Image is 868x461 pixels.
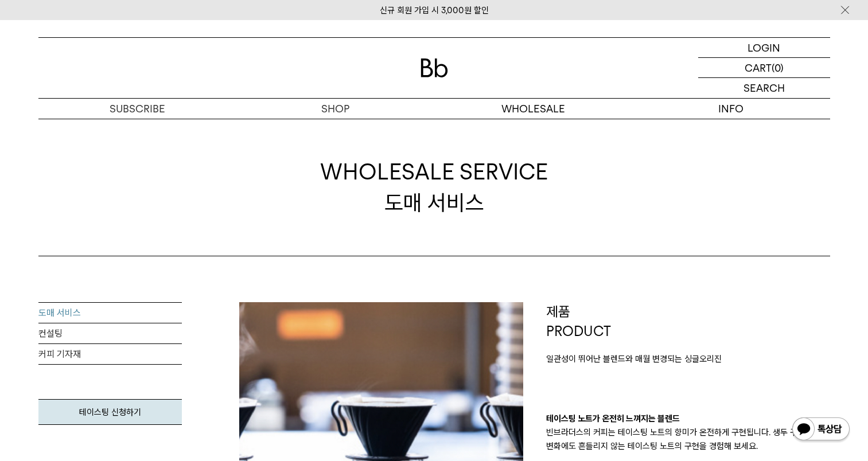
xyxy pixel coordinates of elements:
a: 컨설팅 [38,323,182,344]
p: LOGIN [748,38,780,57]
a: 도매 서비스 [38,303,182,323]
p: 테이스팅 노트가 온전히 느껴지는 블렌드 [546,412,830,425]
p: 제품 PRODUCT [546,302,830,341]
img: 로고 [421,58,448,77]
a: CART (0) [698,58,830,78]
p: (0) [772,58,784,77]
p: 빈브라더스의 커피는 테이스팅 노트의 향미가 온전하게 구현됩니다. 생두 구성의 변화에도 흔들리지 않는 테이스팅 노트의 구현을 경험해 보세요. [546,425,830,453]
p: SEARCH [744,78,785,98]
span: WHOLESALE SERVICE [320,157,548,187]
a: SUBSCRIBE [38,99,236,119]
p: INFO [632,99,830,119]
p: 일관성이 뛰어난 블렌드와 매월 변경되는 싱글오리진 [546,352,830,366]
a: 테이스팅 신청하기 [38,399,182,425]
a: SHOP [236,99,434,119]
a: 커피 기자재 [38,344,182,365]
a: 신규 회원 가입 시 3,000원 할인 [380,5,489,15]
p: WHOLESALE [434,99,632,119]
div: 도매 서비스 [320,157,548,217]
img: 카카오톡 채널 1:1 채팅 버튼 [791,416,851,444]
a: LOGIN [698,38,830,58]
p: CART [745,58,772,77]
